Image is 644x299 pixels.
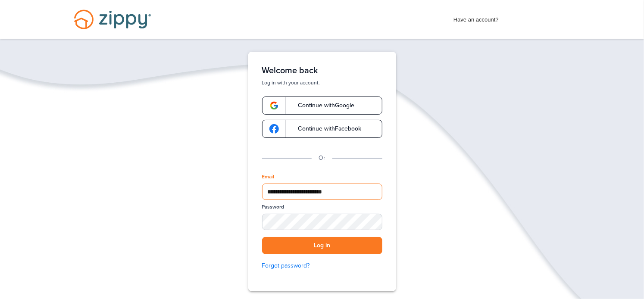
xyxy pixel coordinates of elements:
[290,126,362,132] span: Continue with Facebook
[262,203,284,211] label: Password
[262,97,382,115] a: google-logoContinue withGoogle
[269,124,279,134] img: google-logo
[262,120,382,138] a: google-logoContinue withFacebook
[290,103,355,109] span: Continue with Google
[262,214,382,230] input: Password
[269,101,279,110] img: google-logo
[262,184,382,200] input: Email
[262,261,382,271] a: Forgot password?
[319,153,325,163] p: Or
[453,11,499,25] span: Have an account?
[262,173,275,181] label: Email
[262,237,382,255] button: Log in
[262,65,382,76] h1: Welcome back
[262,79,382,86] p: Log in with your account.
